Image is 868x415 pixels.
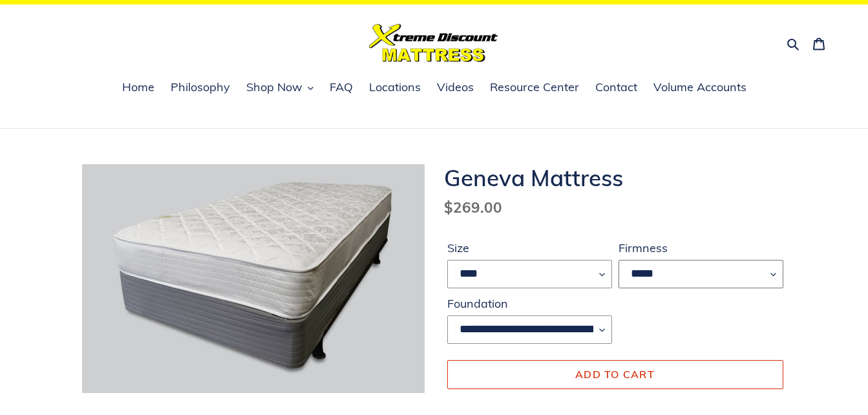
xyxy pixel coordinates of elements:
[490,80,579,95] span: Resource Center
[171,80,230,95] span: Philosophy
[444,198,502,217] span: $269.00
[369,80,421,95] span: Locations
[246,80,302,95] span: Shop Now
[589,78,644,98] a: Contact
[647,78,753,98] a: Volume Accounts
[447,360,783,388] button: Add to cart
[575,368,655,381] span: Add to cart
[122,80,154,95] span: Home
[619,239,783,257] label: Firmness
[430,78,480,98] a: Videos
[437,80,474,95] span: Videos
[240,78,320,98] button: Shop Now
[483,78,586,98] a: Resource Center
[323,78,359,98] a: FAQ
[595,80,637,95] span: Contact
[116,78,161,98] a: Home
[447,239,612,257] label: Size
[447,295,612,312] label: Foundation
[330,80,353,95] span: FAQ
[369,24,498,62] img: Xtreme Discount Mattress
[444,164,787,191] h1: Geneva Mattress
[164,78,237,98] a: Philosophy
[363,78,427,98] a: Locations
[653,80,746,95] span: Volume Accounts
